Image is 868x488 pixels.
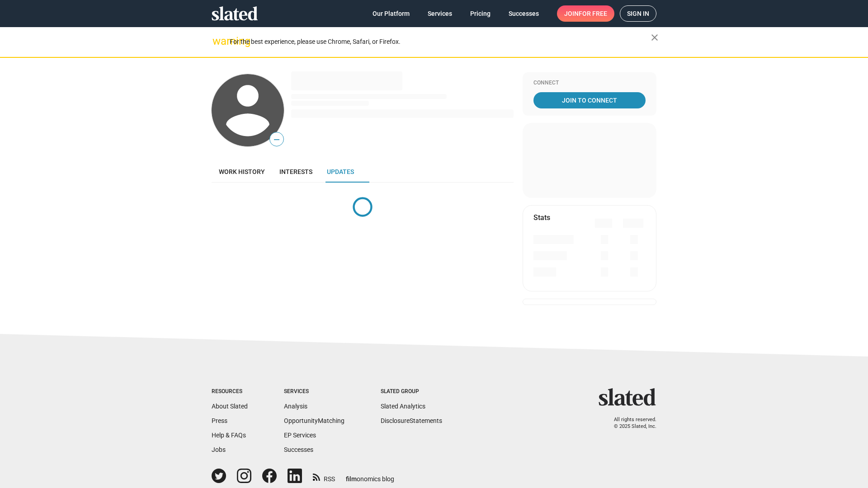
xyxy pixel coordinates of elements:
mat-icon: close [649,32,660,43]
a: Joinfor free [557,5,614,22]
a: Successes [284,446,313,453]
a: Slated Analytics [381,403,425,410]
span: Sign in [627,6,649,21]
div: For the best experience, please use Chrome, Safari, or Firefox. [230,36,651,48]
a: Press [212,417,227,424]
span: Successes [509,5,539,22]
a: RSS [313,469,335,483]
span: Updates [327,168,354,175]
a: Help & FAQs [212,432,246,439]
span: Pricing [470,5,491,22]
div: Slated Group [381,388,442,395]
span: Work history [219,168,265,175]
span: film [346,475,357,483]
p: All rights reserved. © 2025 Slated, Inc. [604,417,656,430]
span: Join [564,5,607,22]
a: Updates [320,161,361,183]
mat-icon: warning [212,36,223,47]
a: filmonomics blog [346,468,394,483]
div: Resources [212,388,248,395]
a: EP Services [284,432,316,439]
a: Interests [272,161,320,183]
a: OpportunityMatching [284,417,344,424]
a: Successes [501,5,546,22]
a: About Slated [212,403,248,410]
a: Analysis [284,403,307,410]
a: Jobs [212,446,226,453]
a: Services [420,5,459,22]
span: Our Platform [373,5,410,22]
span: Interests [279,168,312,175]
a: Join To Connect [533,92,646,108]
div: Connect [533,80,646,87]
a: DisclosureStatements [381,417,442,424]
span: — [270,134,283,145]
a: Work history [212,161,272,183]
a: Pricing [463,5,498,22]
span: Join To Connect [535,92,644,108]
mat-card-title: Stats [533,213,550,222]
div: Services [284,388,344,395]
span: Services [428,5,452,22]
span: for free [579,5,607,22]
a: Sign in [620,5,656,22]
a: Our Platform [365,5,417,22]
